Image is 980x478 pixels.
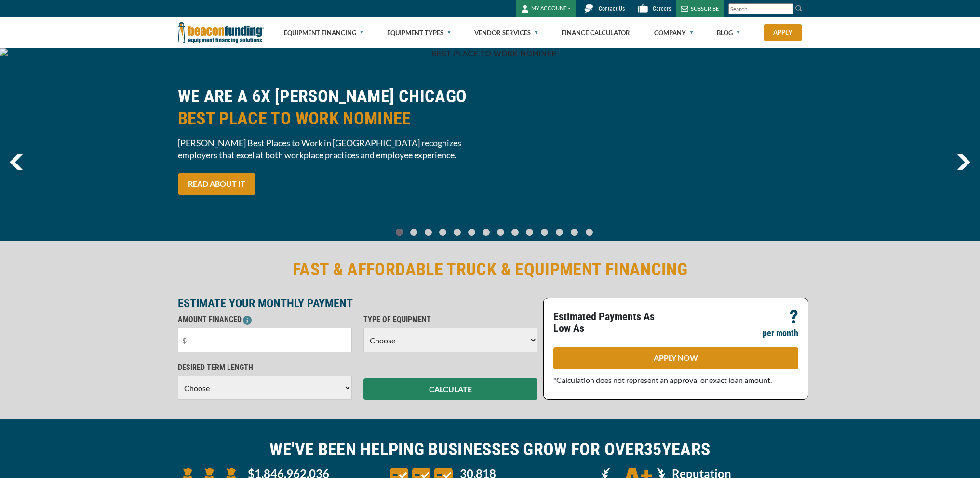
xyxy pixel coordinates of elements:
span: *Calculation does not represent an approval or exact loan amount. [553,375,772,384]
a: Go To Slide 8 [510,228,521,236]
a: Go To Slide 10 [538,228,550,236]
a: Apply [764,24,802,41]
a: Vendor Services [474,17,538,48]
a: Go To Slide 4 [452,228,463,236]
a: Go To Slide 13 [583,228,595,236]
h2: WE'VE BEEN HELPING BUSINESSES GROW FOR OVER YEARS [178,438,803,461]
p: ESTIMATE YOUR MONTHLY PAYMENT [178,298,537,309]
p: AMOUNT FINANCED [178,314,352,326]
a: Go To Slide 12 [568,228,580,236]
img: Search [795,4,803,12]
a: Go To Slide 1 [408,228,420,236]
input: $ [178,328,352,352]
a: Finance Calculator [562,17,630,48]
p: Estimated Payments As Low As [553,311,670,334]
a: READ ABOUT IT [178,173,255,195]
img: Right Navigator [957,154,970,170]
input: Search [728,3,793,14]
span: 35 [644,439,662,460]
a: Go To Slide 7 [495,228,507,236]
a: Go To Slide 6 [481,228,492,236]
p: TYPE OF EQUIPMENT [363,314,537,326]
button: CALCULATE [363,378,537,400]
h2: WE ARE A 6X [PERSON_NAME] CHICAGO [178,85,484,130]
a: Equipment Financing [284,17,363,48]
span: [PERSON_NAME] Best Places to Work in [GEOGRAPHIC_DATA] recognizes employers that excel at both wo... [178,137,484,161]
img: Beacon Funding Corporation logo [178,17,264,48]
span: Careers [653,5,671,12]
p: per month [763,328,798,339]
a: previous [10,154,23,170]
a: Go To Slide 9 [524,228,536,236]
a: Clear search text [783,5,791,13]
a: Go To Slide 2 [423,228,434,236]
a: next [957,154,970,170]
a: APPLY NOW [553,347,798,369]
a: Go To Slide 5 [466,228,478,236]
a: Go To Slide 11 [553,228,565,236]
p: DESIRED TERM LENGTH [178,362,352,373]
a: Equipment Types [387,17,451,48]
img: Left Navigator [10,154,23,170]
a: Company [654,17,693,48]
a: Go To Slide 3 [437,228,449,236]
span: Contact Us [599,5,625,12]
a: Go To Slide 0 [394,228,405,236]
a: Blog [717,17,740,48]
h2: FAST & AFFORDABLE TRUCK & EQUIPMENT FINANCING [178,259,803,281]
p: ? [790,311,798,323]
span: BEST PLACE TO WORK NOMINEE [178,108,484,130]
